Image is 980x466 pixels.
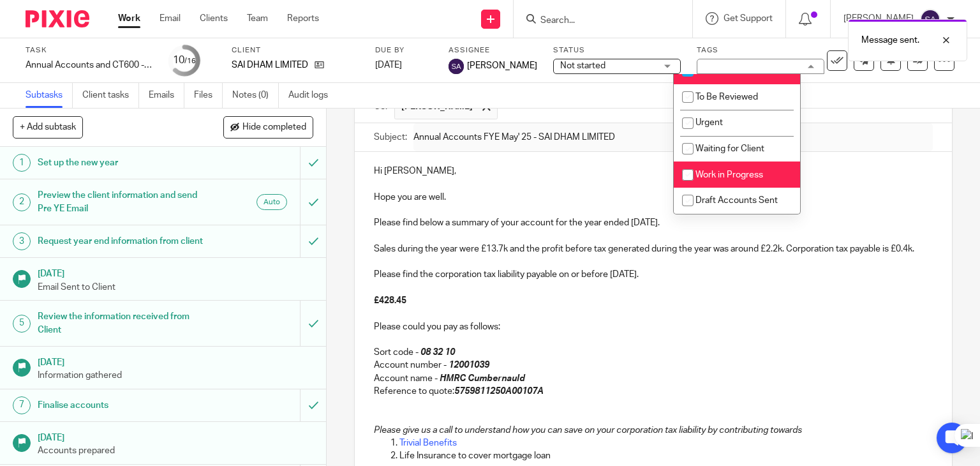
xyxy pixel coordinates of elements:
img: svg%3E [449,59,464,74]
p: SAI DHAM LIMITED [232,59,308,71]
h1: Review the information received from Client [38,307,204,340]
a: Reports [287,12,319,25]
a: Team [247,12,268,25]
div: 5 [13,315,31,333]
a: Client tasks [82,83,139,108]
a: Emails [149,83,184,108]
p: Please could you pay as follows: [374,320,933,333]
p: Reference to quote: [374,385,933,398]
span: To Be Reviewed [695,93,758,101]
a: Subtasks [26,83,73,108]
span: [DATE] [375,61,402,70]
p: Hope you are well. [374,191,933,204]
a: Clients [200,12,228,25]
p: Life Insurance to cover mortgage loan [399,449,933,462]
a: Audit logs [288,83,338,108]
label: Client [232,45,359,56]
a: Work [118,12,140,25]
span: Hide completed [242,123,306,133]
div: 1 [13,154,31,172]
label: Task [26,45,153,56]
em: Please give us a call to understand how you can save on your corporation tax liability by contrib... [374,426,802,435]
label: Due by [375,45,433,56]
p: Account number - [374,359,933,372]
p: Message sent. [861,34,919,47]
div: 7 [13,396,31,414]
div: Annual Accounts and CT600 - (SPV) [26,59,153,71]
p: Account name - [374,372,933,385]
div: 2 [13,193,31,211]
p: Sales during the year were £13.7k and the profit before tax generated during the year was around ... [374,243,933,255]
button: Hide completed [223,116,313,138]
div: Auto [256,194,287,210]
em: HMRC Cumbernauld [440,374,525,383]
h1: Request year end information from client [38,232,204,251]
a: Files [194,83,223,108]
span: Work in Progress [695,170,763,179]
h1: Preview the client information and send Pre YE Email [38,186,204,218]
span: Urgent [695,118,723,127]
h1: Set up the new year [38,153,204,172]
p: Please find below a summary of your account for the year ended [DATE]. [374,216,933,229]
h1: [DATE] [38,264,313,280]
p: Please find the corporation tax liability payable on or before [DATE]. [374,268,933,281]
span: Draft Accounts Sent [695,196,778,205]
a: Email [160,12,181,25]
small: /16 [184,57,196,64]
label: Subject: [374,131,407,144]
p: Email Sent to Client [38,281,313,294]
a: Trivial Benefits [399,439,457,447]
img: svg%3E [920,9,940,29]
em: 08 32 10 [420,348,455,357]
p: Sort code - [374,346,933,359]
p: Information gathered [38,369,313,382]
p: Hi [PERSON_NAME], [374,165,933,177]
span: [PERSON_NAME] [467,59,537,72]
h1: Finalise accounts [38,396,204,415]
div: 10 [173,53,196,68]
p: Accounts prepared [38,444,313,457]
h1: [DATE] [38,428,313,444]
span: Waiting for Client [695,144,764,153]
h1: [DATE] [38,353,313,369]
strong: £428.45 [374,296,406,305]
button: + Add subtask [13,116,83,138]
img: Pixie [26,10,89,27]
div: 3 [13,232,31,250]
em: 5759811250A00107A [454,387,544,396]
label: Assignee [449,45,537,56]
span: Not started [560,61,605,70]
a: Notes (0) [232,83,279,108]
em: 12001039 [449,361,489,370]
